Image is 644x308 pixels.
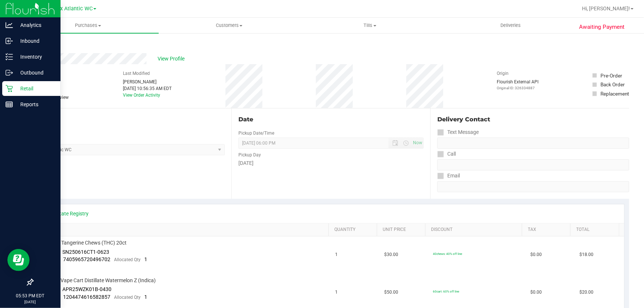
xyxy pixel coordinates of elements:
[437,170,460,181] label: Email
[7,249,30,271] iframe: Resource center
[42,239,127,246] span: HT 5mg Tangerine Chews (THC) 20ct
[600,90,629,97] div: Replacement
[45,210,89,217] a: View State Registry
[238,159,424,167] div: [DATE]
[238,152,261,158] label: Pickup Day
[13,68,57,77] p: Outbound
[44,227,326,233] a: SKU
[159,22,299,29] span: Customers
[335,289,338,296] span: 1
[531,289,542,296] span: $0.00
[497,70,509,77] label: Origin
[497,85,539,91] p: Original ID: 326334887
[13,52,57,61] p: Inventory
[54,6,93,12] span: Jax Atlantic WC
[579,251,593,258] span: $18.00
[114,295,141,300] span: Allocated Qty
[3,293,57,299] p: 05:53 PM EDT
[6,53,13,60] inline-svg: Inventory
[63,286,112,292] span: APR25WZK01B-0430
[32,115,225,124] div: Location
[158,55,187,63] span: View Profile
[63,294,111,300] span: 1204474616582857
[238,130,274,136] label: Pickup Date/Time
[3,299,57,305] p: [DATE]
[123,85,172,92] div: [DATE] 10:56:35 AM EDT
[18,22,159,29] span: Purchases
[437,115,629,124] div: Delivery Contact
[123,79,172,85] div: [PERSON_NAME]
[579,289,593,296] span: $20.00
[335,251,338,258] span: 1
[6,37,13,45] inline-svg: Inbound
[497,79,539,91] div: Flourish External API
[13,84,57,93] p: Retail
[334,227,374,233] a: Quantity
[123,93,160,98] a: View Order Activity
[238,115,424,124] div: Date
[600,72,622,79] div: Pre-Order
[437,127,479,138] label: Text Message
[13,21,57,30] p: Analytics
[63,256,111,262] span: 7405965720496702
[13,37,57,45] p: Inbound
[145,294,148,300] span: 1
[159,18,300,33] a: Customers
[145,256,148,262] span: 1
[123,70,150,77] label: Last Modified
[384,251,398,258] span: $30.00
[528,227,568,233] a: Tax
[300,22,440,29] span: Tills
[42,277,156,284] span: FT 0.5g Vape Cart Distillate Watermelon Z (Indica)
[114,257,141,262] span: Allocated Qty
[531,251,542,258] span: $0.00
[579,23,625,31] span: Awaiting Payment
[63,249,110,255] span: SN250616CT1-0623
[13,100,57,109] p: Reports
[433,252,462,256] span: 40chews: 40% off line
[431,227,519,233] a: Discount
[6,85,13,92] inline-svg: Retail
[491,22,531,29] span: Deliveries
[6,69,13,76] inline-svg: Outbound
[600,81,625,88] div: Back Order
[300,18,441,33] a: Tills
[437,138,629,149] input: Format: (999) 999-9999
[433,290,459,293] span: 60cart: 60% off line
[440,18,581,33] a: Deliveries
[384,289,398,296] span: $50.00
[18,18,159,33] a: Purchases
[576,227,616,233] a: Total
[437,159,629,170] input: Format: (999) 999-9999
[6,101,13,108] inline-svg: Reports
[383,227,423,233] a: Unit Price
[582,6,630,11] span: Hi, [PERSON_NAME]!
[6,21,13,29] inline-svg: Analytics
[437,149,456,159] label: Call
